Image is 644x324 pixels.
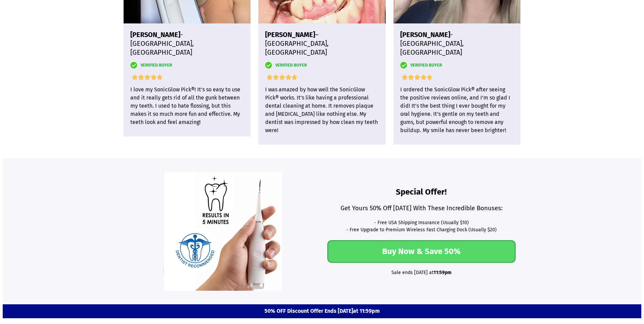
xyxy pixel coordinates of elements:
[265,27,379,62] h3: – [GEOGRAPHIC_DATA], [GEOGRAPHIC_DATA]
[400,27,514,62] h3: - [GEOGRAPHIC_DATA], [GEOGRAPHIC_DATA]
[124,308,521,315] p: 50% OFF Discount Offer Ends [DATE]
[130,86,244,126] p: I love my SonicGlow Pick®! It’s so easy to use and it really gets rid of all the gunk between my ...
[400,31,450,39] b: [PERSON_NAME]
[400,62,514,69] h4: VERIFIED BUYER
[130,27,244,62] h3: - [GEOGRAPHIC_DATA], [GEOGRAPHIC_DATA]
[400,86,514,134] p: I ordered the SonicGlow Pick® after seeing the positive reviews online, and I’m so glad I did! It...
[130,62,244,69] h4: VERIFIED BUYER
[130,31,180,39] b: [PERSON_NAME]
[326,219,517,226] li: - Free USA Shipping Insurance (Usually $10)
[327,240,516,263] a: Buy Now & Save 50%
[265,62,379,69] h4: VERIFIED BUYER
[265,86,379,134] p: I was amazed by how well the SonicGlow Pick® works. It’s like having a professional dental cleani...
[353,308,380,314] b: at 11:59pm
[265,31,315,39] b: [PERSON_NAME]
[326,226,517,233] li: - Free Upgrade to Premium Wireless Fast Charging Dock (Usually $20)
[326,187,517,204] h1: Special Offer!
[326,204,517,219] h3: Get Yours 50% Off [DATE] With These Incredible Bonuses:
[434,270,452,275] b: 11:59pm
[326,263,517,276] h5: Sale ends [DATE] at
